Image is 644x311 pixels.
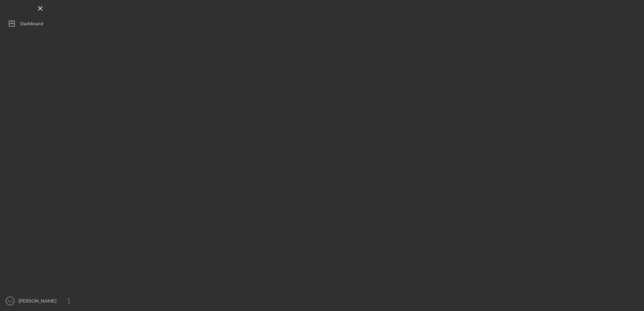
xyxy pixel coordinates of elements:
[17,294,61,309] div: [PERSON_NAME]
[8,299,12,303] text: KA
[3,294,77,308] button: KA[PERSON_NAME]
[3,17,77,30] button: Dashboard
[20,17,43,32] div: Dashboard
